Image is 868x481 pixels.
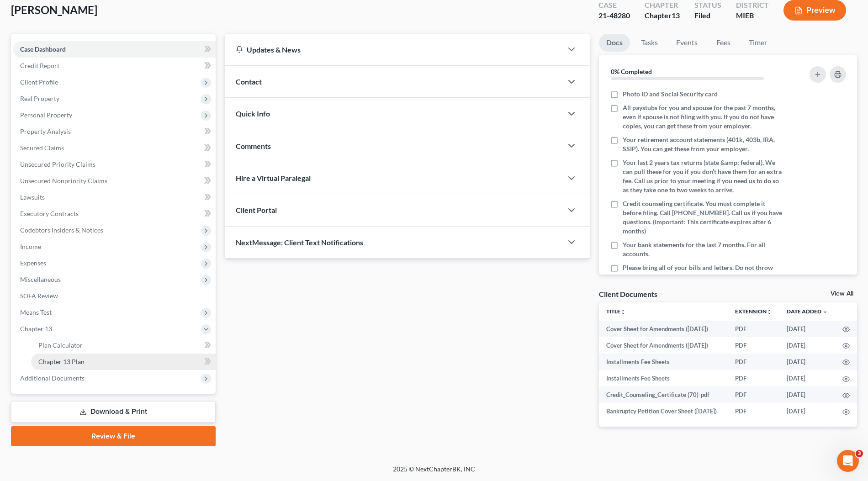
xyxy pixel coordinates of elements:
[599,289,657,299] div: Client Documents
[20,144,64,152] span: Secured Claims
[837,450,859,472] iframe: Intercom live chat
[672,11,680,20] span: 13
[20,193,45,201] span: Lawsuits
[599,386,728,403] td: Credit_Counseling_Certificate (70)-pdf
[598,11,630,21] div: 21-48280
[599,354,728,370] td: Installments Fee Sheets
[20,308,52,316] span: Means Test
[38,358,85,365] span: Chapter 13 Plan
[13,288,216,304] a: SOFA Review
[779,354,835,370] td: [DATE]
[20,325,52,333] span: Chapter 13
[728,337,779,354] td: PDF
[728,403,779,419] td: PDF
[669,34,705,52] a: Events
[623,90,718,99] span: Photo ID and Social Security card
[13,140,216,156] a: Secured Claims
[728,370,779,386] td: PDF
[11,401,216,423] a: Download & Print
[623,240,785,259] span: Your bank statements for the last 7 months. For all accounts.
[735,308,772,315] a: Extensionunfold_more
[31,337,216,354] a: Plan Calculator
[606,308,626,315] a: Titleunfold_more
[599,337,728,354] td: Cover Sheet for Amendments ([DATE])
[20,78,58,86] span: Client Profile
[623,135,785,153] span: Your retirement account statements (401k, 403b, IRA, SSIP). You can get these from your employer.
[13,41,216,58] a: Case Dashboard
[20,226,103,234] span: Codebtors Insiders & Notices
[20,210,79,217] span: Executory Contracts
[620,309,626,315] i: unfold_more
[20,62,59,69] span: Credit Report
[694,11,721,21] div: Filed
[20,95,59,102] span: Real Property
[856,450,863,457] span: 3
[779,370,835,386] td: [DATE]
[623,199,785,236] span: Credit counseling certificate. You must complete it before filing. Call [PHONE_NUMBER]. Call us i...
[236,206,277,214] span: Client Portal
[20,160,95,168] span: Unsecured Priority Claims
[11,426,216,446] a: Review & File
[13,156,216,173] a: Unsecured Priority Claims
[728,354,779,370] td: PDF
[779,337,835,354] td: [DATE]
[236,109,270,118] span: Quick Info
[634,34,665,52] a: Tasks
[236,45,551,54] div: Updates & News
[174,465,694,481] div: 2025 © NextChapterBK, INC
[13,123,216,140] a: Property Analysis
[779,403,835,419] td: [DATE]
[236,77,262,86] span: Contact
[20,45,66,53] span: Case Dashboard
[20,275,61,283] span: Miscellaneous
[236,174,311,182] span: Hire a Virtual Paralegal
[611,68,652,75] strong: 0% Completed
[822,309,828,315] i: expand_more
[736,11,769,21] div: MIEB
[38,341,83,349] span: Plan Calculator
[236,238,363,247] span: NextMessage: Client Text Notifications
[11,3,97,16] span: [PERSON_NAME]
[31,354,216,370] a: Chapter 13 Plan
[728,321,779,337] td: PDF
[728,386,779,403] td: PDF
[236,142,271,150] span: Comments
[741,34,774,52] a: Timer
[13,58,216,74] a: Credit Report
[599,370,728,386] td: Installments Fee Sheets
[831,291,853,297] a: View All
[599,403,728,419] td: Bankruptcy Petition Cover Sheet ([DATE])
[623,263,785,281] span: Please bring all of your bills and letters. Do not throw them away.
[787,308,828,315] a: Date Added expand_more
[599,321,728,337] td: Cover Sheet for Amendments ([DATE])
[20,127,71,135] span: Property Analysis
[767,309,772,315] i: unfold_more
[599,34,630,52] a: Docs
[13,173,216,189] a: Unsecured Nonpriority Claims
[13,189,216,206] a: Lawsuits
[20,111,72,119] span: Personal Property
[623,158,785,195] span: Your last 2 years tax returns (state &amp; federal). We can pull these for you if you don’t have ...
[709,34,738,52] a: Fees
[20,259,46,267] span: Expenses
[645,11,680,21] div: Chapter
[623,103,785,131] span: All paystubs for you and spouse for the past 7 months, even if spouse is not filing with you. If ...
[13,206,216,222] a: Executory Contracts
[779,321,835,337] td: [DATE]
[20,374,85,382] span: Additional Documents
[20,177,107,185] span: Unsecured Nonpriority Claims
[20,292,58,300] span: SOFA Review
[779,386,835,403] td: [DATE]
[20,243,41,250] span: Income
